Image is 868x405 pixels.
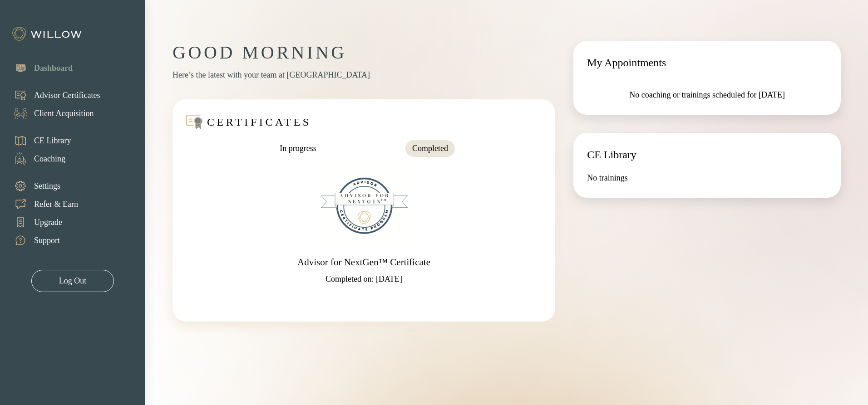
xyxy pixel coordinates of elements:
[34,89,100,102] div: Advisor Certificates
[297,255,430,269] div: Advisor for NextGen™ Certificate
[5,213,78,231] a: Upgrade
[34,135,71,147] div: CE Library
[5,104,100,122] a: Client Acquisition
[318,161,409,251] img: Advisor for NextGen™ Certificate Badge
[587,54,827,71] div: My Appointments
[34,62,73,74] div: Dashboard
[34,153,65,165] div: Coaching
[59,275,87,287] div: Log Out
[5,150,71,168] a: Coaching
[587,172,827,184] div: No trainings
[34,107,94,120] div: Client Acquisition
[5,195,78,213] a: Refer & Earn
[34,234,60,247] div: Support
[5,86,100,104] a: Advisor Certificates
[34,198,78,210] div: Refer & Earn
[207,115,311,129] div: CERTIFICATES
[5,59,73,77] a: Dashboard
[173,69,555,81] div: Here’s the latest with your team at [GEOGRAPHIC_DATA]
[34,180,60,192] div: Settings
[34,216,62,229] div: Upgrade
[5,177,78,195] a: Settings
[325,273,402,285] div: Completed on: [DATE]
[280,142,316,155] div: In progress
[587,89,827,101] div: No coaching or trainings scheduled for [DATE]
[173,41,555,64] div: GOOD MORNING
[587,146,827,163] div: CE Library
[11,27,84,41] img: Willow
[5,132,71,150] a: CE Library
[412,142,448,155] div: Completed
